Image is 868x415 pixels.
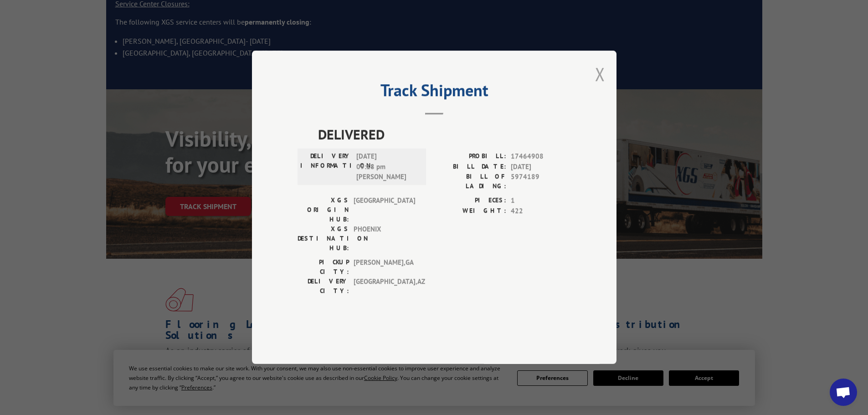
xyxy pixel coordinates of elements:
span: 1 [511,196,571,206]
span: [GEOGRAPHIC_DATA] [354,196,415,225]
button: Close modal [595,62,605,86]
span: [DATE] [511,162,571,172]
span: PHOENIX [354,225,415,253]
span: 17464908 [511,152,571,162]
span: [PERSON_NAME] , GA [354,258,415,277]
label: PIECES: [434,196,506,206]
label: DELIVERY CITY: [298,277,349,296]
span: DELIVERED [318,124,571,145]
label: BILL OF LADING: [434,172,506,191]
label: WEIGHT: [434,206,506,216]
a: Open chat [830,379,857,406]
label: PICKUP CITY: [298,258,349,277]
label: BILL DATE: [434,162,506,172]
span: [DATE] 09:18 pm [PERSON_NAME] [356,152,418,183]
label: XGS ORIGIN HUB: [298,196,349,225]
label: XGS DESTINATION HUB: [298,225,349,253]
label: PROBILL: [434,152,506,162]
span: 5974189 [511,172,571,191]
h2: Track Shipment [298,84,571,101]
span: [GEOGRAPHIC_DATA] , AZ [354,277,415,296]
label: DELIVERY INFORMATION: [300,152,352,183]
span: 422 [511,206,571,216]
